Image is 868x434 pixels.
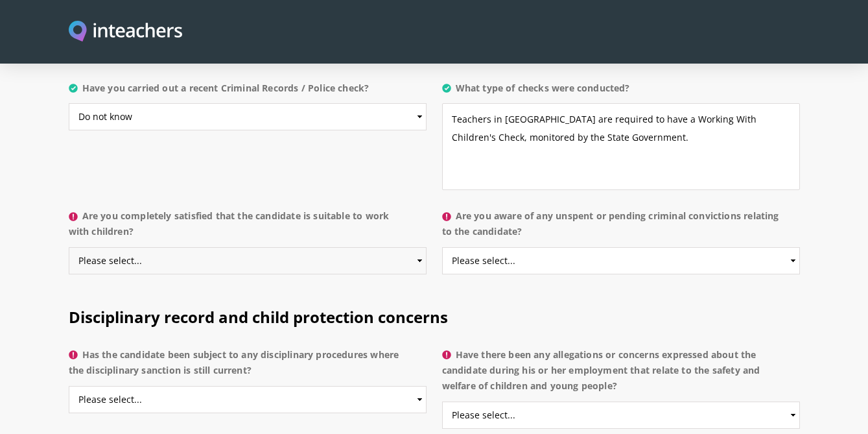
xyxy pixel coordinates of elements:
[442,347,800,402] label: Have there been any allegations or concerns expressed about the candidate during his or her emplo...
[442,208,800,247] label: Are you aware of any unspent or pending criminal convictions relating to the candidate?
[69,80,427,104] label: Have you carried out a recent Criminal Records / Police check?
[442,80,800,104] label: What type of checks were conducted?
[69,347,427,386] label: Has the candidate been subject to any disciplinary procedures where the disciplinary sanction is ...
[69,208,427,247] label: Are you completely satisfied that the candidate is suitable to work with children?
[69,306,448,328] span: Disciplinary record and child protection concerns
[69,21,183,43] a: Visit this site's homepage
[69,21,183,43] img: Inteachers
